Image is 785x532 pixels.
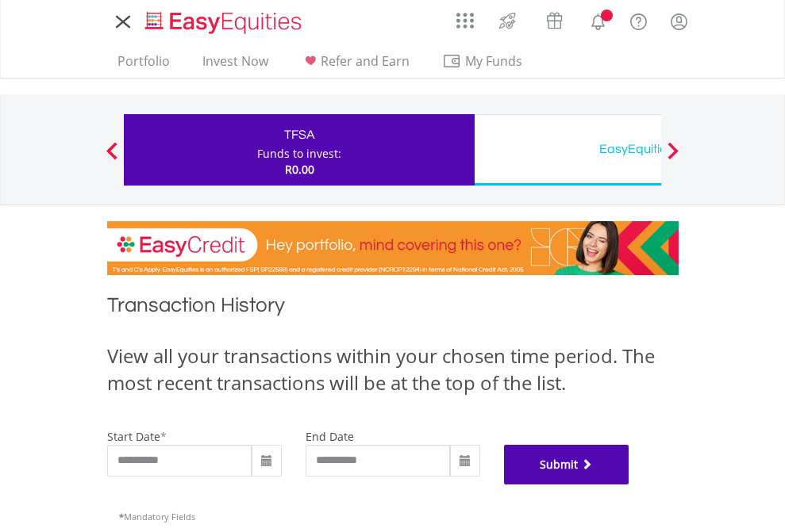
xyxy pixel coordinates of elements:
[107,221,679,275] img: EasyCredit Promotion Banner
[442,51,546,71] span: My Funds
[657,150,689,166] button: Next
[541,8,568,33] img: vouchers-v2.svg
[531,4,578,33] a: Vouchers
[294,53,416,78] a: Refer and Earn
[119,511,195,522] span: Mandatory Fields
[107,429,160,444] label: start date
[133,124,465,146] div: TFSA
[306,429,354,444] label: end date
[285,162,314,177] span: R0.00
[504,445,629,484] button: Submit
[446,4,484,29] a: AppsGrid
[139,4,308,36] a: Home page
[257,146,341,162] div: Funds to invest:
[142,10,308,36] img: EasyEquities_Logo.png
[111,53,176,78] a: Portfolio
[196,53,275,78] a: Invest Now
[321,52,410,70] span: Refer and Earn
[107,343,679,397] div: View all your transactions within your chosen time period. The most recent transactions will be a...
[659,4,699,39] a: My Profile
[96,150,128,166] button: Previous
[107,291,679,327] h1: Transaction History
[578,4,618,36] a: Notifications
[494,8,521,33] img: thrive-v2.svg
[618,4,659,36] a: FAQ's and Support
[456,12,474,29] img: grid-menu-icon.svg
